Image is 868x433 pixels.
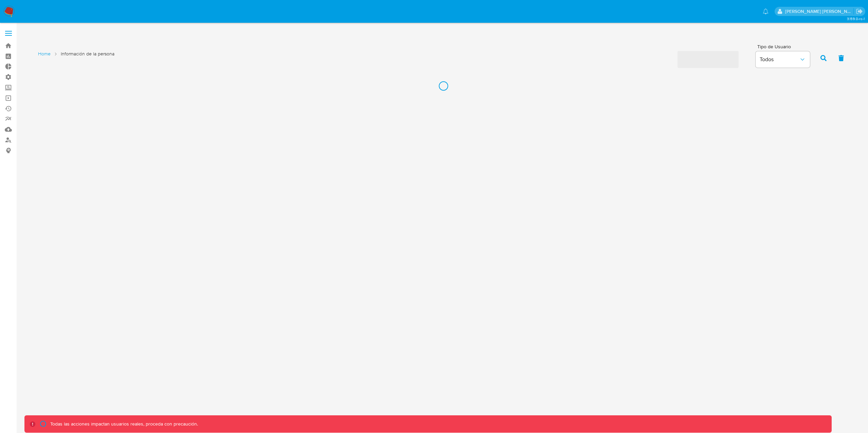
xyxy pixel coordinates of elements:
[61,51,114,57] span: Información de la persona
[38,51,51,57] a: Home
[763,8,768,14] a: Notificaciones
[757,44,812,49] span: Tipo de Usuario
[756,51,810,68] button: Todos
[785,8,854,15] p: angelamaria.francopatino@mercadolibre.com.co
[38,48,114,67] nav: List of pages
[677,51,739,68] span: ‌
[856,8,863,15] a: Salir
[760,56,799,63] span: Todos
[49,421,198,427] p: Todas las acciones impactan usuarios reales, proceda con precaución.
